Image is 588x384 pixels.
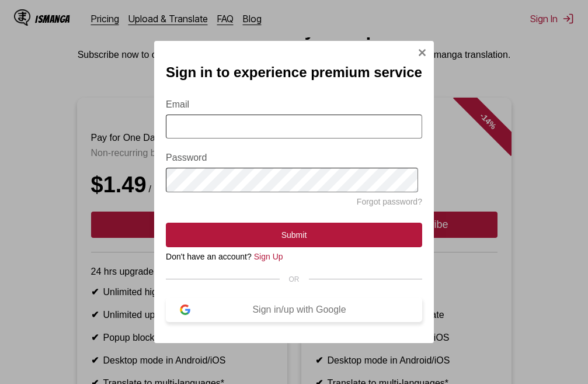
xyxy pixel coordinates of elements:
[357,197,422,206] a: Forgot password?
[166,223,422,247] button: Submit
[166,252,422,261] div: Don't have an account?
[166,275,422,283] div: OR
[417,48,427,57] img: Close
[190,305,408,315] div: Sign in/up with Google
[166,153,422,163] label: Password
[154,41,434,343] div: Sign In Modal
[166,99,422,110] label: Email
[254,252,283,261] a: Sign Up
[180,305,190,315] img: google-logo
[166,297,422,322] button: Sign in/up with Google
[166,64,422,81] h2: Sign in to experience premium service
